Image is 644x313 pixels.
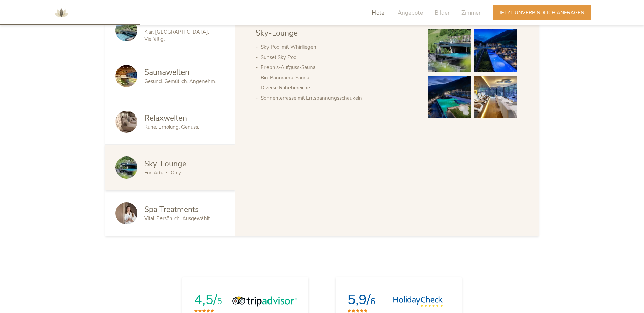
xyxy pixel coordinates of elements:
[261,72,414,83] li: Bio-Panorama-Sauna
[347,291,370,309] span: 5,9/
[393,296,443,307] img: HolidayCheck
[144,169,182,176] span: For. Adults. Only.
[261,83,414,93] li: Diverse Ruhebereiche
[144,28,209,42] span: Klar. [GEOGRAPHIC_DATA]. Vielfältig.
[144,18,194,28] span: Wasserwelten
[232,296,297,307] img: Tripadvisor
[144,78,216,85] span: Gesund. Gemütlich. Angenehm.
[261,42,414,52] li: Sky Pool mit Whirlliegen
[372,9,386,17] span: Hotel
[144,67,189,78] span: Saunawelten
[194,291,217,309] span: 4,5/
[261,52,414,62] li: Sunset Sky Pool
[499,9,584,16] span: Jetzt unverbindlich anfragen
[51,10,71,15] a: AMONTI & LUNARIS Wellnessresort
[144,124,199,130] span: Ruhe. Erholung. Genuss.
[261,93,414,103] li: Sonnenterrasse mit Entspannungsschaukeln
[144,204,199,215] span: Spa Treatments
[370,296,375,307] span: 6
[398,9,423,17] span: Angebote
[217,296,222,307] span: 5
[256,28,298,38] span: Sky-Lounge
[461,9,481,17] span: Zimmer
[144,215,211,222] span: Vital. Persönlich. Ausgewählt.
[261,62,414,72] li: Erlebnis-Aufguss-Sauna
[144,159,186,169] span: Sky-Lounge
[51,3,71,23] img: AMONTI & LUNARIS Wellnessresort
[144,113,187,123] span: Relaxwelten
[435,9,450,17] span: Bilder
